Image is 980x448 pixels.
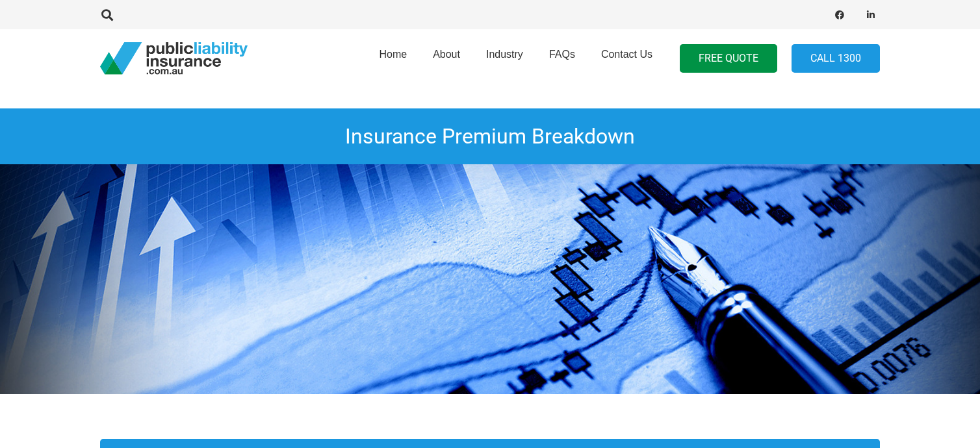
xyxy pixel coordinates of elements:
a: FREE QUOTE [680,44,777,73]
span: About [433,49,460,60]
a: Call 1300 [792,44,880,73]
a: Home [366,25,420,92]
a: About [420,25,473,92]
span: Industry [486,49,523,60]
a: LinkedIn [862,6,880,24]
a: Industry [473,25,536,92]
a: Contact Us [588,25,665,92]
a: Search [94,9,120,21]
a: Facebook [831,6,849,24]
span: Home [379,49,407,60]
span: FAQs [549,49,575,60]
a: FAQs [536,25,588,92]
a: pli_logotransparent [100,42,248,75]
span: Contact Us [601,49,652,60]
